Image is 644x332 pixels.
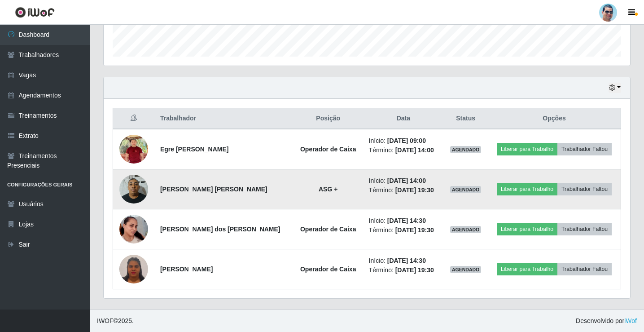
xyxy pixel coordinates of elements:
[387,217,426,224] time: [DATE] 14:30
[369,216,438,226] li: Início:
[450,266,482,273] span: AGENDADO
[119,204,148,255] img: 1757719645917.jpeg
[369,136,438,146] li: Início:
[557,263,612,275] button: Trabalhador Faltou
[119,170,148,208] img: 1756765459976.jpeg
[557,223,612,235] button: Trabalhador Faltou
[497,223,557,235] button: Liberar para Trabalho
[160,146,228,153] strong: Egre [PERSON_NAME]
[395,186,434,194] time: [DATE] 19:30
[300,226,356,233] strong: Operador de Caixa
[369,176,438,186] li: Início:
[450,226,482,233] span: AGENDADO
[450,186,482,193] span: AGENDADO
[488,108,621,129] th: Opções
[557,143,612,155] button: Trabalhador Faltou
[395,266,434,274] time: [DATE] 19:30
[557,183,612,195] button: Trabalhador Faltou
[293,108,364,129] th: Posição
[160,266,213,273] strong: [PERSON_NAME]
[119,132,148,166] img: 1679663756397.jpeg
[497,263,557,275] button: Liberar para Trabalho
[387,177,426,184] time: [DATE] 14:00
[119,253,148,284] img: 1752886707341.jpeg
[160,186,267,193] strong: [PERSON_NAME] [PERSON_NAME]
[497,183,557,195] button: Liberar para Trabalho
[319,186,337,193] strong: ASG +
[443,108,488,129] th: Status
[369,186,438,195] li: Término:
[97,316,134,326] span: © 2025 .
[364,108,444,129] th: Data
[395,226,434,234] time: [DATE] 19:30
[576,316,637,326] span: Desenvolvido por
[15,7,55,18] img: CoreUI Logo
[387,137,426,144] time: [DATE] 09:00
[369,256,438,266] li: Início:
[155,108,293,129] th: Trabalhador
[369,226,438,235] li: Término:
[300,146,356,153] strong: Operador de Caixa
[395,146,434,154] time: [DATE] 14:00
[497,143,557,155] button: Liberar para Trabalho
[160,226,280,233] strong: [PERSON_NAME] dos [PERSON_NAME]
[624,317,637,324] a: iWof
[369,266,438,275] li: Término:
[300,266,356,273] strong: Operador de Caixa
[97,317,114,324] span: IWOF
[369,146,438,155] li: Término:
[387,257,426,264] time: [DATE] 14:30
[450,146,482,153] span: AGENDADO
